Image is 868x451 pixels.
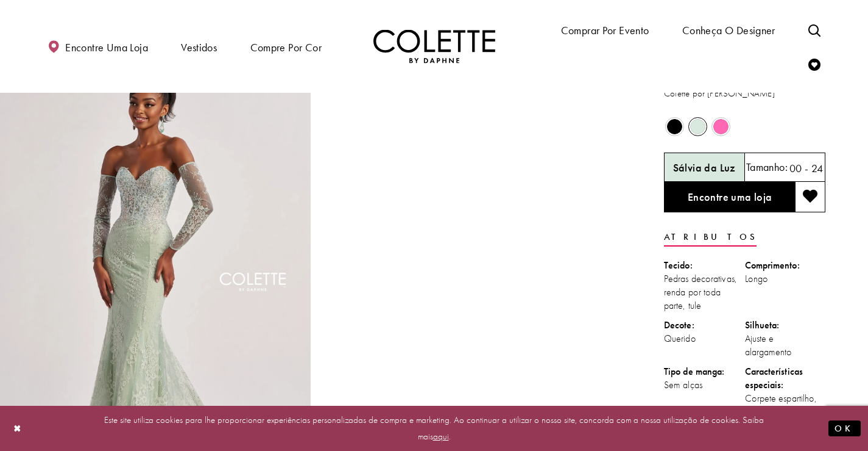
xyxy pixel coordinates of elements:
[745,365,803,391] font: Características especiais:
[433,430,449,442] a: aqui
[673,161,736,175] h5: Cor escolhida
[745,319,780,331] font: Silhueta:
[664,378,702,391] font: Sem alças
[687,116,708,137] div: Sálvia da Luz
[828,420,861,437] button: Enviar diálogo
[664,319,694,331] font: Decote:
[7,418,28,439] button: Fechar diálogo
[449,430,451,442] font: .
[673,161,736,175] font: Sálvia da Luz
[664,272,737,312] font: Pedras decorativas, renda por toda parte, tule
[688,190,772,204] font: Encontre uma loja
[373,30,495,63] a: Visite a página inicial
[745,332,792,358] font: Ajuste e alargamento
[745,392,817,445] font: Corpete espartilho, mangas tipo manopla incluídas, alças finas
[834,423,855,435] font: OK
[710,116,732,137] div: Rosa
[745,259,800,272] font: Comprimento:
[664,115,825,138] div: O estado dos controles de cores do produto depende do tamanho escolhido
[664,231,757,244] font: Atributos
[664,259,693,272] font: Tecido:
[373,30,495,63] img: Colette por Daphne
[664,332,696,345] font: Querido
[745,272,769,285] font: Longo
[664,87,775,99] font: Colette por [PERSON_NAME]
[746,160,788,174] font: Tamanho:
[664,116,685,137] div: Preto
[664,182,795,212] a: Encontre uma loja
[789,161,824,175] font: 00 - 24
[104,414,764,442] font: Este site utiliza cookies para lhe proporcionar experiências personalizadas de compra e marketing...
[664,365,724,378] font: Tipo de manga:
[795,182,825,212] button: Adicionar à lista de desejos
[805,47,824,81] a: Verificar lista de desejos
[664,228,757,247] a: Atributos
[317,58,627,214] video: Estilo CL8415 Colette by Daphne #1 reprodução automática em loop sem som vídeo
